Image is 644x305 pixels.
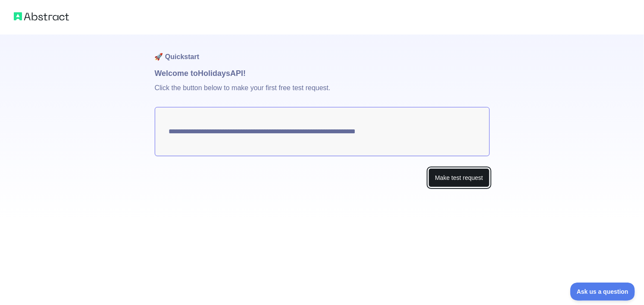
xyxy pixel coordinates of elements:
img: Abstract logo [14,10,69,22]
p: Click the button below to make your first free test request. [155,79,490,107]
h1: 🚀 Quickstart [155,35,490,67]
h1: Welcome to Holidays API! [155,67,490,79]
button: Make test request [428,168,489,188]
iframe: Toggle Customer Support [570,283,635,301]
